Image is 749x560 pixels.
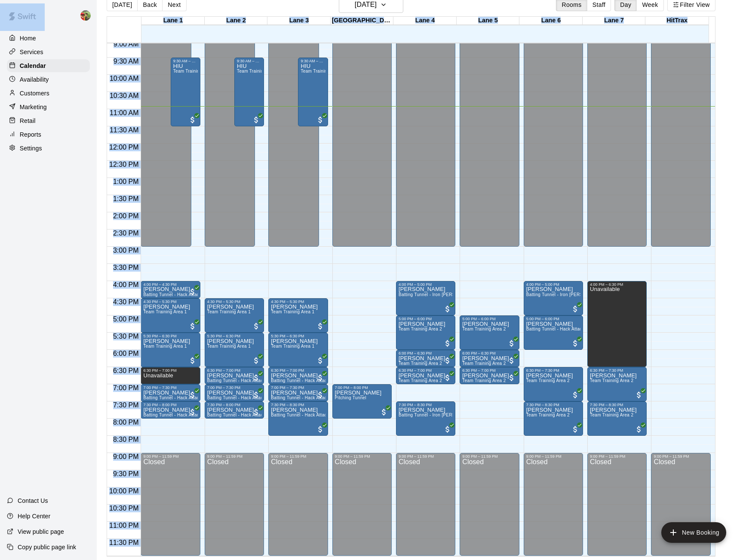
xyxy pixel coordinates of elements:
[207,403,261,407] div: 7:30 PM – 8:00 PM
[107,75,141,82] span: 10:00 AM
[462,327,506,331] span: Team Training Area 2
[207,386,261,390] div: 7:00 PM – 7:30 PM
[526,292,643,297] span: Batting Tunnel - Iron [PERSON_NAME] Pitching Machine
[173,59,198,63] div: 9:30 AM – 11:30 AM
[18,512,50,520] p: Help Center
[107,539,141,546] span: 11:30 PM
[526,282,580,287] div: 4:00 PM – 5:00 PM
[271,309,314,314] span: Team Training Area 1
[507,373,516,382] span: All customers have paid
[107,144,141,151] span: 12:00 PM
[205,298,264,333] div: 4:30 PM – 5:30 PM: Rusty Volkert
[107,522,141,529] span: 11:00 PM
[107,109,141,116] span: 11:00 AM
[143,344,187,349] span: Team Training Area 1
[526,454,580,459] div: 9:00 PM – 11:59 PM
[111,195,141,202] span: 1:30 PM
[188,116,197,124] span: All customers have paid
[20,89,49,98] p: Customers
[252,356,261,365] span: All customers have paid
[399,282,453,287] div: 4:00 PM – 5:00 PM
[107,161,141,168] span: 12:30 PM
[271,334,325,338] div: 5:30 PM – 6:30 PM
[143,454,197,459] div: 9:00 PM – 11:59 PM
[590,459,644,559] div: Closed
[205,401,264,419] div: 7:30 PM – 8:00 PM: Adrian Ureno
[111,401,141,409] span: 7:30 PM
[587,401,647,436] div: 7:30 PM – 8:30 PM: Houston Hernandez
[519,17,583,25] div: Lane 6
[111,281,141,288] span: 4:00 PM
[252,391,261,399] span: All customers have paid
[460,315,519,350] div: 5:00 PM – 6:00 PM: James Cannizzaro
[171,58,200,126] div: 9:30 AM – 11:30 AM: HIU
[141,17,205,25] div: Lane 1
[462,351,516,355] div: 6:00 PM – 6:30 PM
[268,401,328,436] div: 7:30 PM – 8:30 PM: Kobe Heraz
[141,281,200,298] div: 4:00 PM – 4:30 PM: Rusty Volkert
[316,356,325,365] span: All customers have paid
[507,339,516,348] span: All customers have paid
[635,391,643,399] span: All customers have paid
[590,378,633,383] span: Team Training Area 2
[111,419,141,426] span: 8:00 PM
[7,32,90,45] a: Home
[399,413,515,417] span: Batting Tunnel - Iron [PERSON_NAME] Pitching Machine
[396,453,455,556] div: 9:00 PM – 11:59 PM: Closed
[20,48,43,56] p: Services
[80,10,91,21] img: Matthew Cotter
[141,298,200,333] div: 4:30 PM – 5:30 PM: Rusty Volkert
[107,126,141,134] span: 11:30 AM
[173,69,217,73] span: Team Training Area 1
[7,46,90,58] a: Services
[107,92,141,99] span: 10:30 AM
[587,367,647,401] div: 6:30 PM – 7:30 PM: Houston Hernandez
[399,368,453,373] div: 6:30 PM – 7:00 PM
[188,322,197,330] span: All customers have paid
[460,367,519,384] div: 6:30 PM – 7:00 PM: Chase Baker
[316,425,325,434] span: All customers have paid
[7,114,90,127] a: Retail
[143,368,197,373] div: 6:30 PM – 7:00 PM
[399,292,515,297] span: Batting Tunnel - Iron [PERSON_NAME] Pitching Machine
[7,59,90,72] div: Calendar
[526,413,570,417] span: Team Training Area 2
[399,454,453,459] div: 9:00 PM – 11:59 PM
[590,413,633,417] span: Team Training Area 2
[237,59,261,63] div: 9:30 AM – 11:30 AM
[462,459,516,559] div: Closed
[399,327,442,331] span: Team Training Area 2
[526,368,580,373] div: 6:30 PM – 7:30 PM
[111,470,141,477] span: 9:30 PM
[267,17,331,25] div: Lane 3
[271,454,325,459] div: 9:00 PM – 11:59 PM
[188,288,197,296] span: All customers have paid
[524,281,583,315] div: 4:00 PM – 5:00 PM: Joshua-Dylan Hannum
[507,356,516,365] span: All customers have paid
[526,459,580,559] div: Closed
[141,401,200,419] div: 7:30 PM – 8:00 PM: Adrian Ureno
[316,322,325,330] span: All customers have paid
[205,384,264,401] div: 7:00 PM – 7:30 PM: Adrian Ureno
[111,453,141,460] span: 9:00 PM
[234,58,264,126] div: 9:30 AM – 11:30 AM: HIU
[18,543,76,551] p: Copy public page link
[651,453,710,556] div: 9:00 PM – 11:59 PM: Closed
[462,317,516,321] div: 5:00 PM – 6:00 PM
[20,116,36,125] p: Retail
[335,386,389,390] div: 7:00 PM – 8:00 PM
[571,305,580,313] span: All customers have paid
[526,403,580,407] div: 7:30 PM – 8:30 PM
[301,69,344,73] span: Team Training Area 1
[462,361,506,366] span: Team Training Area 2
[583,17,646,25] div: Lane 7
[443,356,452,365] span: All customers have paid
[571,339,580,348] span: All customers have paid
[268,453,328,556] div: 9:00 PM – 11:59 PM: Closed
[654,459,708,559] div: Closed
[316,373,325,382] span: All customers have paid
[252,408,261,416] span: All customers have paid
[143,334,197,338] div: 5:30 PM – 6:30 PM
[207,368,261,373] div: 6:30 PM – 7:00 PM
